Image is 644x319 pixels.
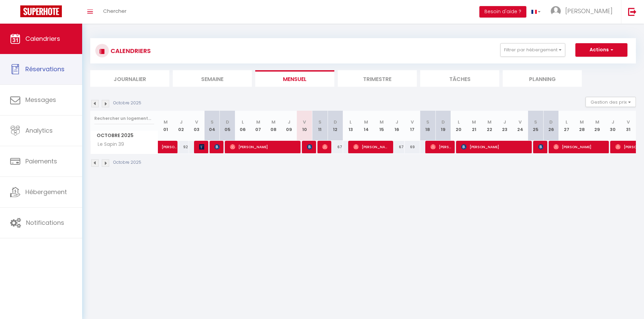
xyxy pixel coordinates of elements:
button: Besoin d'aide ? [479,6,526,18]
li: Mensuel [255,70,334,87]
abbr: L [458,119,460,125]
abbr: M [487,119,492,125]
th: 01 [158,111,174,141]
th: 15 [374,111,389,141]
th: 11 [312,111,328,141]
th: 23 [497,111,513,141]
span: [PERSON_NAME] [199,140,204,153]
abbr: M [364,119,368,125]
abbr: L [242,119,244,125]
span: [PERSON_NAME] [461,140,528,153]
th: 06 [235,111,251,141]
th: 10 [297,111,312,141]
img: Super Booking [20,5,62,17]
abbr: J [180,119,183,125]
th: 14 [358,111,374,141]
th: 21 [466,111,482,141]
th: 13 [343,111,359,141]
a: [PERSON_NAME] [158,141,174,154]
span: Le Sapin 39 [92,141,126,148]
th: 24 [512,111,528,141]
div: 67 [389,141,405,153]
li: Trimestre [338,70,417,87]
th: 02 [173,111,189,141]
th: 26 [543,111,559,141]
th: 29 [590,111,605,141]
span: [PERSON_NAME] [230,140,297,153]
input: Rechercher un logement... [94,112,154,125]
span: [PERSON_NAME] [307,140,312,153]
span: [PERSON_NAME] [565,7,613,15]
abbr: V [627,119,630,125]
th: 19 [435,111,451,141]
span: [PERSON_NAME] [430,140,451,153]
span: Messages [25,96,56,104]
abbr: V [519,119,522,125]
abbr: M [595,119,599,125]
th: 12 [328,111,343,141]
th: 16 [389,111,405,141]
img: ... [551,6,561,16]
span: Notifications [26,218,64,227]
th: 20 [451,111,467,141]
span: Calendriers [25,34,60,43]
th: 09 [281,111,297,141]
abbr: M [271,119,276,125]
abbr: J [612,119,614,125]
th: 05 [220,111,235,141]
span: [PERSON_NAME] [322,140,327,153]
span: Octobre 2025 [91,131,158,140]
button: Filtrer par hébergement [500,43,565,57]
span: [PERSON_NAME] [538,140,543,153]
th: 07 [251,111,266,141]
div: 69 [405,141,420,153]
abbr: S [211,119,214,125]
li: Semaine [173,70,252,87]
abbr: J [396,119,398,125]
abbr: J [503,119,506,125]
th: 22 [482,111,497,141]
span: Réservations [25,65,65,73]
p: Octobre 2025 [113,100,141,106]
span: Chercher [103,7,126,15]
abbr: V [303,119,306,125]
span: Analytics [25,126,53,135]
th: 04 [204,111,220,141]
li: Planning [503,70,582,87]
span: Hébergement [25,188,67,196]
button: Gestion des prix [586,97,636,107]
abbr: S [426,119,429,125]
th: 17 [405,111,420,141]
th: 25 [528,111,544,141]
th: 28 [574,111,590,141]
abbr: L [566,119,568,125]
li: Tâches [420,70,499,87]
abbr: D [334,119,337,125]
th: 31 [620,111,636,141]
th: 03 [189,111,205,141]
abbr: S [534,119,537,125]
abbr: M [164,119,168,125]
li: Journalier [90,70,169,87]
abbr: M [256,119,260,125]
abbr: V [411,119,414,125]
abbr: D [442,119,445,125]
abbr: V [195,119,198,125]
th: 30 [605,111,621,141]
th: 27 [559,111,574,141]
th: 18 [420,111,436,141]
span: [PERSON_NAME] [214,140,219,153]
abbr: D [549,119,553,125]
span: [PERSON_NAME] [553,140,605,153]
abbr: S [318,119,321,125]
button: Actions [575,43,627,57]
abbr: M [380,119,384,125]
h3: CALENDRIERS [109,43,151,58]
abbr: M [472,119,476,125]
abbr: J [288,119,290,125]
span: [PERSON_NAME] [353,140,389,153]
abbr: M [580,119,584,125]
abbr: D [226,119,229,125]
p: Octobre 2025 [113,159,141,166]
span: Paiements [25,157,57,165]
